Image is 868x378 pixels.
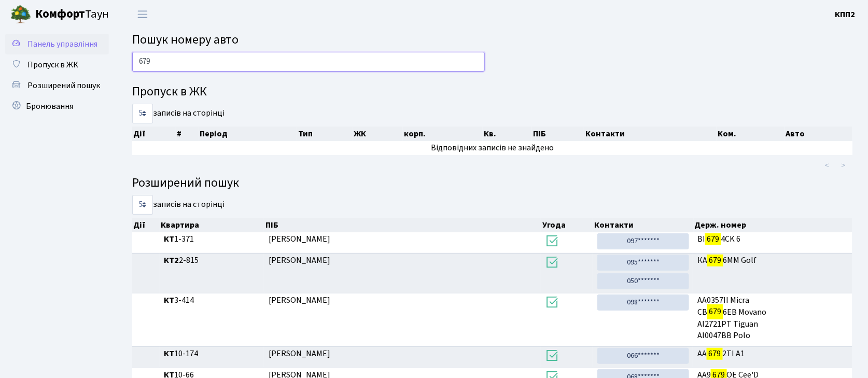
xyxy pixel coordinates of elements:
th: Контакти [584,127,717,141]
h4: Пропуск в ЖК [132,85,852,100]
mark: 679 [707,253,723,268]
span: [PERSON_NAME] [269,295,330,306]
th: # [176,127,199,141]
th: корп. [403,127,483,141]
label: записів на сторінці [132,195,225,215]
select: записів на сторінці [132,104,153,123]
mark: 679 [705,232,721,246]
mark: 679 [707,346,722,361]
select: записів на сторінці [132,195,153,215]
mark: 679 [707,304,723,319]
span: 2-815 [164,255,260,267]
th: ПІБ [264,218,541,232]
b: КТ [164,348,174,359]
input: Пошук [132,52,485,72]
button: Переключити навігацію [130,6,156,23]
th: Держ. номер [694,218,853,232]
span: [PERSON_NAME] [269,255,330,266]
b: КТ [164,295,174,306]
th: Контакти [593,218,694,232]
span: AA0357II Micra СВ 6ЕВ Movano AI2721PT Tiguan AI0047BB Polo [697,295,848,342]
span: [PERSON_NAME] [269,348,330,359]
td: Відповідних записів не знайдено [132,141,852,155]
b: Комфорт [35,6,85,22]
th: Дії [132,127,176,141]
span: КА 6ММ Golf [697,255,848,267]
span: Розширений пошук [27,80,100,91]
span: 10-174 [164,348,260,360]
span: Бронювання [26,101,73,112]
span: 1-371 [164,233,260,245]
th: ЖК [353,127,403,141]
span: Панель управління [27,38,97,50]
th: Дії [132,218,160,232]
b: КТ2 [164,255,179,266]
a: Пропуск в ЖК [5,54,109,75]
a: КПП2 [835,8,856,21]
th: Авто [785,127,853,141]
span: Пропуск в ЖК [27,59,78,71]
span: 3-414 [164,295,260,306]
a: Розширений пошук [5,75,109,96]
span: BI 4CK 6 [697,233,848,245]
b: КПП2 [835,9,856,20]
a: Бронювання [5,96,109,117]
th: Кв. [483,127,532,141]
th: Квартира [160,218,264,232]
span: Таун [35,6,109,23]
span: Пошук номеру авто [132,31,239,49]
span: АА 2ТІ A1 [697,348,848,360]
img: logo.png [10,4,31,25]
th: Тип [297,127,353,141]
h4: Розширений пошук [132,176,852,191]
th: Ком. [717,127,785,141]
a: Панель управління [5,34,109,54]
span: [PERSON_NAME] [269,233,330,245]
label: записів на сторінці [132,104,225,123]
th: ПІБ [532,127,584,141]
b: КТ [164,233,174,245]
th: Період [199,127,297,141]
th: Угода [541,218,593,232]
